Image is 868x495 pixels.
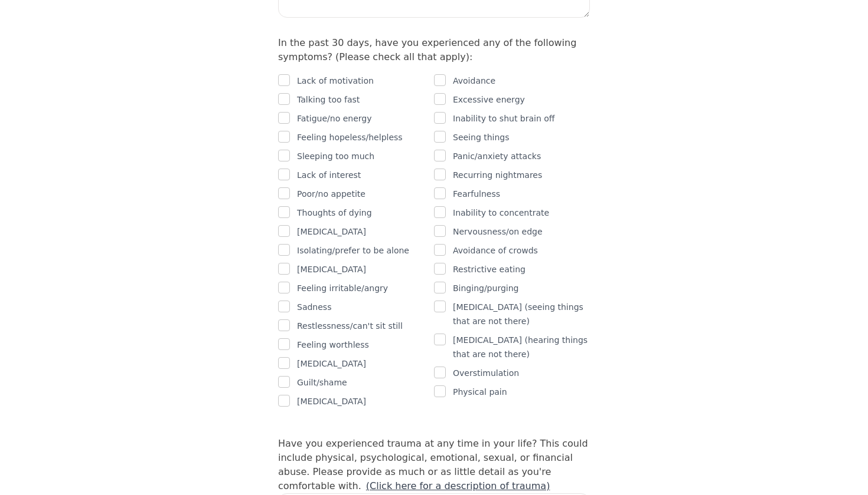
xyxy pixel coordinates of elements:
p: Restlessness/can't sit still [297,319,403,333]
p: [MEDICAL_DATA] [297,357,366,371]
p: Inability to shut brain off [453,111,555,126]
p: Binging/purging [453,281,518,295]
p: [MEDICAL_DATA] (seeing things that are not there) [453,300,590,328]
p: Sleeping too much [297,149,374,163]
p: [MEDICAL_DATA] [297,225,366,239]
p: Restrictive eating [453,262,526,276]
p: Overstimulation [453,366,519,380]
p: Recurring nightmares [453,168,542,182]
label: In the past 30 days, have you experienced any of the following symptoms? (Please check all that a... [278,37,576,62]
p: Lack of interest [297,168,361,182]
p: Poor/no appetite [297,187,366,201]
p: [MEDICAL_DATA] (hearing things that are not there) [453,333,590,361]
p: Excessive energy [453,93,525,107]
p: Lack of motivation [297,74,374,88]
p: [MEDICAL_DATA] [297,262,366,276]
p: Fearfulness [453,187,500,201]
p: Sadness [297,300,331,314]
p: Seeing things [453,130,510,144]
p: Feeling hopeless/helpless [297,130,403,144]
p: Thoughts of dying [297,206,372,220]
p: Guilt/shame [297,375,347,390]
p: Talking too fast [297,93,360,107]
label: Have you experienced trauma at any time in your life? This could include physical, psychological,... [278,438,588,491]
p: Nervousness/on edge [453,225,543,239]
p: Physical pain [453,385,507,399]
p: Avoidance [453,74,495,88]
a: (Click here for a description of trauma) [366,480,550,491]
p: Inability to concentrate [453,206,549,220]
p: Feeling worthless [297,338,369,352]
p: Panic/anxiety attacks [453,149,541,163]
p: Feeling irritable/angry [297,281,388,295]
p: Isolating/prefer to be alone [297,243,409,258]
p: Fatigue/no energy [297,111,372,126]
p: [MEDICAL_DATA] [297,394,366,408]
p: Avoidance of crowds [453,243,538,258]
